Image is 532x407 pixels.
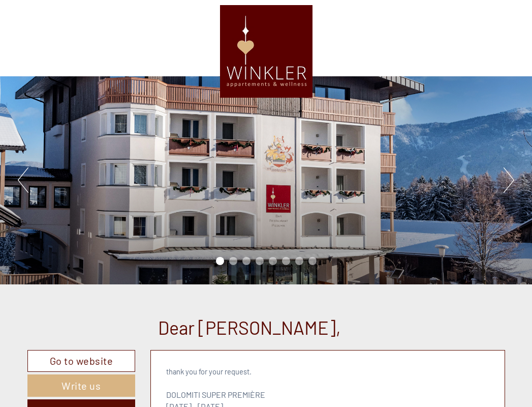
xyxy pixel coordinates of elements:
[27,350,136,372] a: Go to website
[158,317,341,338] h1: Dear [PERSON_NAME],
[27,374,136,397] a: Write us
[18,167,28,193] button: Previous
[166,367,252,376] span: thank you for your request.
[504,167,514,193] button: Next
